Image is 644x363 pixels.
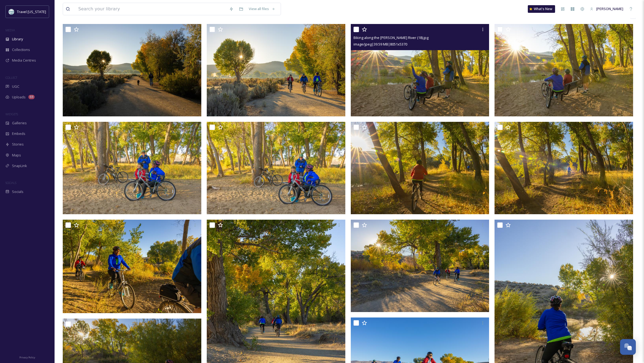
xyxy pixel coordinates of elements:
span: Library [12,37,23,42]
img: Biking along the Carson River (18).jpg [351,24,489,116]
span: Travel [US_STATE] [17,9,46,14]
img: Biking along the Carson River (13).jpg [495,122,633,214]
a: View all files [246,4,278,14]
span: Media Centres [12,58,36,63]
img: Biking along the Carson River (10).jpg [351,220,489,312]
span: WIDGETS [5,112,18,116]
span: Uploads [12,95,26,100]
img: download.jpeg [9,9,14,14]
span: Maps [12,153,21,158]
span: Biking along the [PERSON_NAME] River (18).jpg [354,35,429,40]
img: Biking along the Carson River (16).jpg [63,122,201,214]
a: What's New [528,5,555,13]
span: SOCIALS [5,181,16,185]
div: 68 [28,95,35,99]
span: SnapLink [12,163,27,168]
span: Collections [12,47,30,52]
span: Embeds [12,131,25,136]
span: Socials [12,189,23,194]
span: Privacy Policy [19,356,35,359]
img: Biking along the Carson River (14).jpg [351,122,489,214]
img: Biking along the Carson River (19).jpg [207,24,345,116]
input: Search your library [76,3,226,15]
span: MEDIA [5,28,15,32]
a: Privacy Policy [19,354,35,360]
a: [PERSON_NAME] [587,4,626,14]
span: UGC [12,84,19,89]
img: Biking along the Carson River (20).jpg [63,24,201,116]
span: Galleries [12,120,27,126]
img: Biking along the Carson River (12).jpg [63,220,201,313]
span: image/jpeg | 39.59 MB | 8051 x 5370 [354,42,407,47]
span: Stories [12,142,24,147]
button: Open Chat [620,339,636,355]
span: [PERSON_NAME] [596,6,623,11]
span: COLLECT [5,75,17,80]
img: Biking along the Carson River (17).jpg [495,24,633,116]
img: Biking along the Carson River (15).jpg [207,122,345,214]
